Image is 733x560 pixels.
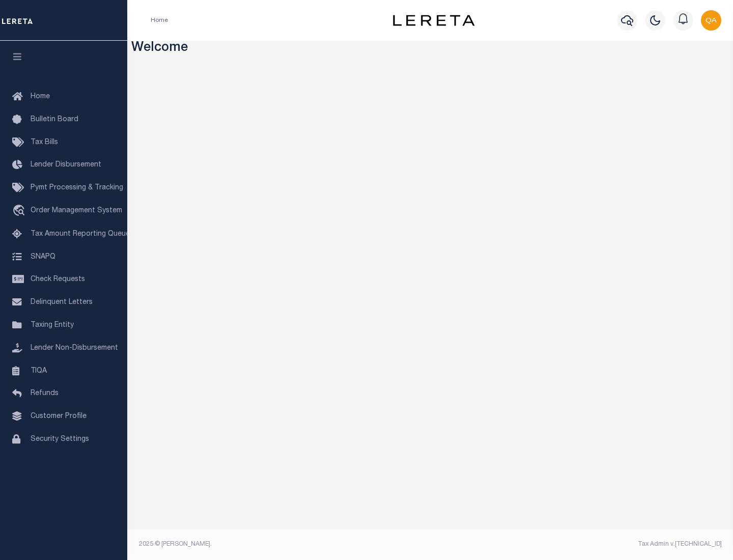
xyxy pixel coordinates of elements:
span: Taxing Entity [31,322,74,329]
span: Home [31,93,50,100]
span: Check Requests [31,276,85,283]
span: Refunds [31,390,59,397]
i: travel_explore [12,205,29,218]
span: Order Management System [31,207,122,214]
span: Customer Profile [31,413,87,420]
span: SNAPQ [31,253,55,260]
span: Lender Non-Disbursement [31,345,118,352]
img: logo-dark.svg [393,15,474,26]
span: Lender Disbursement [31,161,101,169]
div: 2025 © [PERSON_NAME]. [131,540,431,549]
span: Tax Amount Reporting Queue [31,231,130,238]
span: Pymt Processing & Tracking [31,184,123,191]
span: Security Settings [31,436,89,443]
div: Tax Admin v.[TECHNICAL_ID] [438,540,722,549]
li: Home [151,16,168,25]
img: svg+xml;base64,PHN2ZyB4bWxucz0iaHR0cDovL3d3dy53My5vcmcvMjAwMC9zdmciIHBvaW50ZXItZXZlbnRzPSJub25lIi... [701,10,721,31]
span: TIQA [31,367,47,374]
h3: Welcome [131,41,729,57]
span: Delinquent Letters [31,299,93,306]
span: Tax Bills [31,139,58,146]
span: Bulletin Board [31,116,78,123]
